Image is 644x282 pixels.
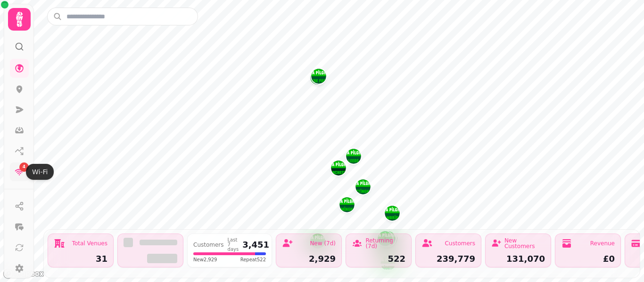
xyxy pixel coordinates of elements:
[72,241,107,246] div: Total Venues
[331,161,346,176] button: MANCHESTER
[10,162,29,181] a: 4
[331,161,346,178] div: Map marker
[310,70,325,85] button: Edinburgh
[385,206,400,221] button: CAMBRIDGE
[355,179,371,197] div: Map marker
[504,238,545,249] div: New Customers
[311,69,326,84] button: HYDE PARK (Not in Use)
[491,255,545,263] div: 131,070
[54,255,107,263] div: 31
[355,179,371,194] button: NOTTINGHAM
[346,149,361,164] button: LEEDS
[240,256,266,263] span: Repeat 522
[310,241,336,246] div: New (7d)
[193,256,217,263] span: New 2,929
[352,255,405,263] div: 522
[445,241,475,246] div: Customers
[365,238,405,249] div: Returning (7d)
[590,241,615,246] div: Revenue
[310,70,325,88] div: Map marker
[339,197,355,215] div: Map marker
[26,164,54,180] div: Wi-Fi
[561,255,615,263] div: £0
[23,164,25,170] span: 4
[346,149,361,167] div: Map marker
[311,69,326,87] div: Map marker
[3,268,44,279] a: Mapbox logo
[385,206,400,224] div: Map marker
[242,241,269,249] div: 3,451
[228,238,239,252] div: Last 7 days
[282,255,336,263] div: 2,929
[339,197,355,212] button: Birmingham
[421,255,475,263] div: 239,779
[193,242,224,248] div: Customers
